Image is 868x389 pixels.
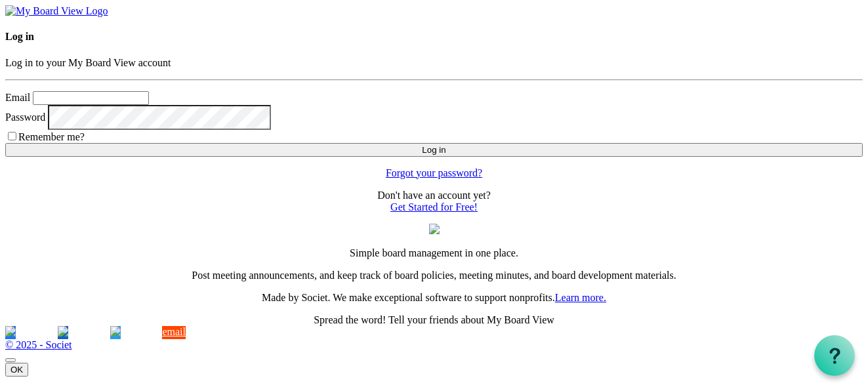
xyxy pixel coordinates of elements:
a: Forgot your password? [386,167,482,178]
a: email [162,326,186,339]
a: Learn more. [555,292,606,303]
img: my-board-view-societ(1).svg [429,224,440,234]
span: email [162,326,186,337]
img: linkedin.svg [58,326,68,337]
img: twitter.svg [110,326,121,337]
p: Post meeting announcements, and keep track of board policies, meeting minutes, and board developm... [5,270,863,281]
button: Close [5,358,16,362]
label: Email [5,92,30,103]
label: Password [5,111,45,122]
label: Remember me? [5,131,85,142]
button: OK [5,363,28,377]
p: Don't have an account yet? [5,190,863,213]
img: My Board View Logo [5,5,108,17]
a: © 2025 - Societ [5,339,72,350]
button: Log in [5,143,863,157]
p: Made by Societ. We make exceptional software to support nonprofits. [5,292,863,304]
input: Remember me? [8,132,16,140]
a: Get Started for Free! [390,201,478,213]
h4: Log in [5,31,863,43]
img: facebook.svg [5,326,16,337]
p: Log in to your My Board View account [5,57,863,69]
p: Simple board management in one place. [5,247,863,259]
div: Spread the word! Tell your friends about My Board View [5,314,863,326]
